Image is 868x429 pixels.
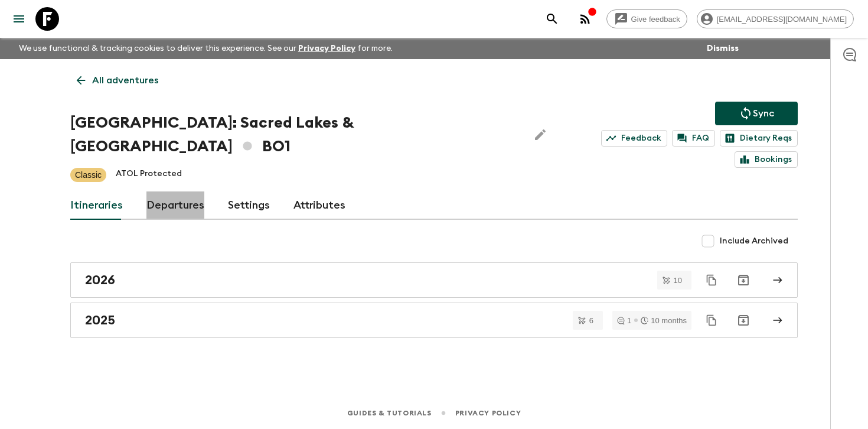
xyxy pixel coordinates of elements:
[293,191,345,220] a: Attributes
[715,102,798,125] button: Sync adventure departures to the booking engine
[625,15,687,24] span: Give feedback
[701,269,722,291] button: Duplicate
[582,317,601,324] span: 6
[70,111,519,158] h1: [GEOGRAPHIC_DATA]: Sacred Lakes & [GEOGRAPHIC_DATA] BO1
[606,9,687,28] a: Give feedback
[710,15,853,24] span: [EMAIL_ADDRESS][DOMAIN_NAME]
[701,310,722,331] button: Duplicate
[528,111,552,158] button: Edit Adventure Title
[116,168,182,182] p: ATOL Protected
[70,303,798,338] a: 2025
[720,130,798,147] a: Dietary Reqs
[601,130,667,147] a: Feedback
[455,407,521,420] a: Privacy Policy
[7,7,31,31] button: menu
[667,277,689,284] span: 10
[92,73,158,87] p: All adventures
[732,308,755,332] button: Archive
[75,169,102,181] p: Classic
[228,191,270,220] a: Settings
[704,40,742,57] button: Dismiss
[298,44,355,53] a: Privacy Policy
[617,317,631,324] div: 1
[735,151,798,168] a: Bookings
[720,235,788,247] span: Include Archived
[14,38,397,59] p: We use functional & tracking cookies to deliver this experience. See our for more.
[672,130,715,147] a: FAQ
[540,7,564,31] button: search adventures
[85,313,115,328] h2: 2025
[85,272,115,288] h2: 2026
[753,106,774,121] p: Sync
[70,262,798,298] a: 2026
[697,9,854,28] div: [EMAIL_ADDRESS][DOMAIN_NAME]
[641,317,687,324] div: 10 months
[347,407,432,420] a: Guides & Tutorials
[732,268,755,292] button: Archive
[70,191,123,220] a: Itineraries
[70,69,165,92] a: All adventures
[146,191,204,220] a: Departures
